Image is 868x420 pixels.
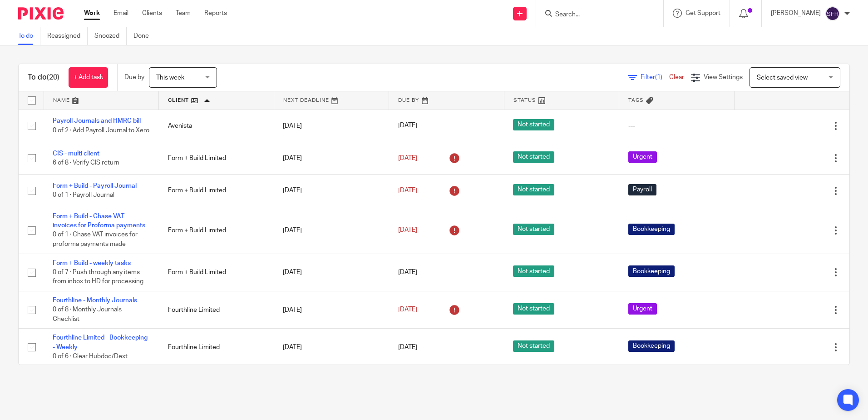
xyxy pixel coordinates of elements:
[156,75,184,81] span: This week
[47,27,88,45] a: Reassigned
[628,98,644,103] span: Tags
[513,184,554,195] span: Not started
[513,265,554,277] span: Not started
[398,307,417,313] span: [DATE]
[53,260,131,266] a: Form + Build - weekly tasks
[47,74,59,81] span: (20)
[641,74,669,80] span: Filter
[757,75,808,81] span: Select saved view
[513,303,554,315] span: Not started
[53,269,143,285] span: 0 of 7 · Push through any items from inbox to HD for processing
[53,307,122,323] span: 0 of 8 · Monthly Journals Checklist
[513,151,554,163] span: Not started
[28,73,59,82] h1: To do
[274,291,389,329] td: [DATE]
[133,27,156,45] a: Done
[513,224,554,235] span: Not started
[825,6,840,21] img: svg%3E
[628,151,657,163] span: Urgent
[274,175,389,207] td: [DATE]
[628,265,675,277] span: Bookkeeping
[628,184,656,195] span: Payroll
[159,110,274,142] td: Avenista
[159,207,274,254] td: Form + Build Limited
[669,74,684,80] a: Clear
[53,232,138,248] span: 0 of 1 · Chase VAT invoices for proforma payments made
[124,73,144,82] p: Due by
[53,160,119,166] span: 6 of 8 · Verify CIS return
[53,127,149,134] span: 0 of 2 · Add Payroll Journal to Xero
[53,118,141,124] a: Payroll Journals and HMRC bill
[398,344,417,350] span: [DATE]
[159,254,274,291] td: Form + Build Limited
[513,340,554,352] span: Not started
[53,353,128,360] span: 0 of 6 · Clear Hubdoc/Dext
[655,74,662,80] span: (1)
[513,119,554,130] span: Not started
[53,213,145,229] a: Form + Build - Chase VAT invoices for Proforma payments
[94,27,127,45] a: Snoozed
[398,123,417,129] span: [DATE]
[628,303,657,315] span: Urgent
[53,183,137,189] a: Form + Build - Payroll Journal
[176,9,191,18] a: Team
[398,155,417,161] span: [DATE]
[18,27,40,45] a: To do
[398,269,417,275] span: [DATE]
[274,207,389,254] td: [DATE]
[159,291,274,329] td: Fourthline Limited
[274,142,389,174] td: [DATE]
[204,9,227,18] a: Reports
[53,150,99,157] a: CIS - multi client
[274,254,389,291] td: [DATE]
[628,224,675,235] span: Bookkeeping
[274,110,389,142] td: [DATE]
[84,9,100,18] a: Work
[53,192,114,199] span: 0 of 1 · Payroll Journal
[704,74,743,80] span: View Settings
[142,9,162,18] a: Clients
[398,227,417,233] span: [DATE]
[18,7,64,20] img: Pixie
[771,9,821,18] p: [PERSON_NAME]
[398,187,417,194] span: [DATE]
[53,335,148,350] a: Fourthline Limited - Bookkeeping - Weekly
[69,67,108,88] a: + Add task
[159,329,274,366] td: Fourthline Limited
[554,11,636,19] input: Search
[274,329,389,366] td: [DATE]
[113,9,128,18] a: Email
[628,340,675,352] span: Bookkeeping
[159,142,274,174] td: Form + Build Limited
[628,121,725,130] div: ---
[159,175,274,207] td: Form + Build Limited
[53,297,137,304] a: Fourthline - Monthly Journals
[686,10,720,16] span: Get Support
